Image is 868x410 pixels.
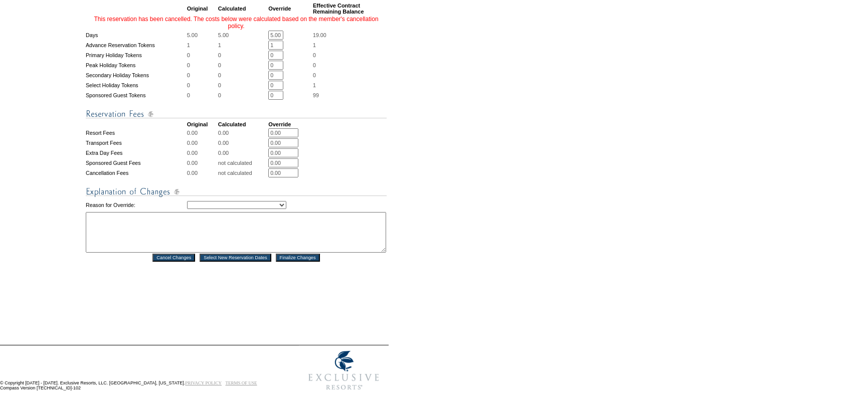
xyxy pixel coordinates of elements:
span: 0 [313,72,316,78]
td: 0.00 [218,148,267,157]
td: 0 [187,71,217,80]
a: PRIVACY POLICY [185,380,222,385]
td: 0.00 [187,128,217,137]
td: not calculated [218,168,267,177]
td: Extra Day Fees [86,148,186,157]
span: 0 [313,62,316,68]
td: 0.00 [187,148,217,157]
td: 0 [218,61,267,70]
td: Advance Reservation Tokens [86,41,186,50]
td: Resort Fees [86,128,186,137]
img: Explanation of Changes [86,185,387,198]
td: Override [268,3,312,15]
td: Calculated [218,121,267,127]
td: 0.00 [218,128,267,137]
td: 1 [187,41,217,50]
td: Reason for Override: [86,199,186,211]
span: 19.00 [313,32,326,38]
td: 0 [187,81,217,90]
td: Original [187,121,217,127]
td: Secondary Holiday Tokens [86,71,186,80]
td: 1 [218,41,267,50]
td: Primary Holiday Tokens [86,51,186,60]
input: Finalize Changes [276,254,320,262]
span: 1 [313,82,316,88]
td: 0 [218,81,267,90]
a: TERMS OF USE [226,380,257,385]
td: 5.00 [187,31,217,40]
td: Calculated [218,3,267,15]
input: Cancel Changes [152,254,195,262]
td: 0 [187,91,217,100]
td: Sponsored Guest Tokens [86,91,186,100]
td: 0.00 [187,158,217,167]
td: Sponsored Guest Fees [86,158,186,167]
td: Days [86,31,186,40]
td: Peak Holiday Tokens [86,61,186,70]
td: 0.00 [187,168,217,177]
img: Exclusive Resorts [299,345,389,395]
span: 0 [313,52,316,58]
input: Select New Reservation Dates [200,254,271,262]
td: not calculated [218,158,267,167]
span: 99 [313,92,319,98]
td: 0 [218,91,267,100]
td: 0.00 [218,138,267,147]
td: 0.00 [187,138,217,147]
td: 0 [218,51,267,60]
td: Override [268,121,312,127]
td: 0 [187,51,217,60]
td: This reservation has been cancelled. The costs below were calculated based on the member's cancel... [86,16,387,30]
td: 5.00 [218,31,267,40]
td: Effective Contract Remaining Balance [313,3,387,15]
td: Transport Fees [86,138,186,147]
td: Select Holiday Tokens [86,81,186,90]
td: 0 [187,61,217,70]
td: Original [187,3,217,15]
td: 0 [218,71,267,80]
span: 1 [313,42,316,48]
td: Cancellation Fees [86,168,186,177]
img: Reservation Fees [86,108,387,120]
